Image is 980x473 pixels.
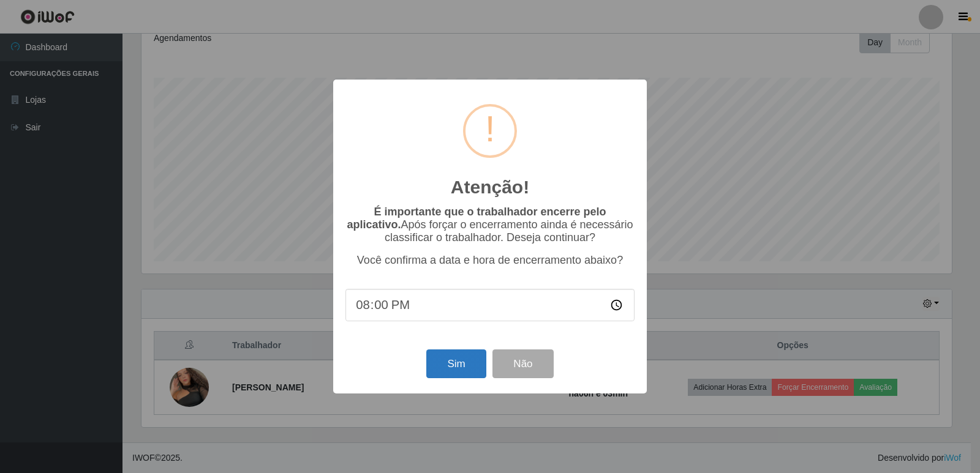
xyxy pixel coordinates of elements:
[345,206,635,244] p: Após forçar o encerramento ainda é necessário classificar o trabalhador. Deseja continuar?
[492,349,553,378] button: Não
[345,254,635,267] p: Você confirma a data e hora de encerramento abaixo?
[426,349,486,378] button: Sim
[347,206,606,231] b: É importante que o trabalhador encerre pelo aplicativo.
[451,176,529,198] h2: Atenção!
